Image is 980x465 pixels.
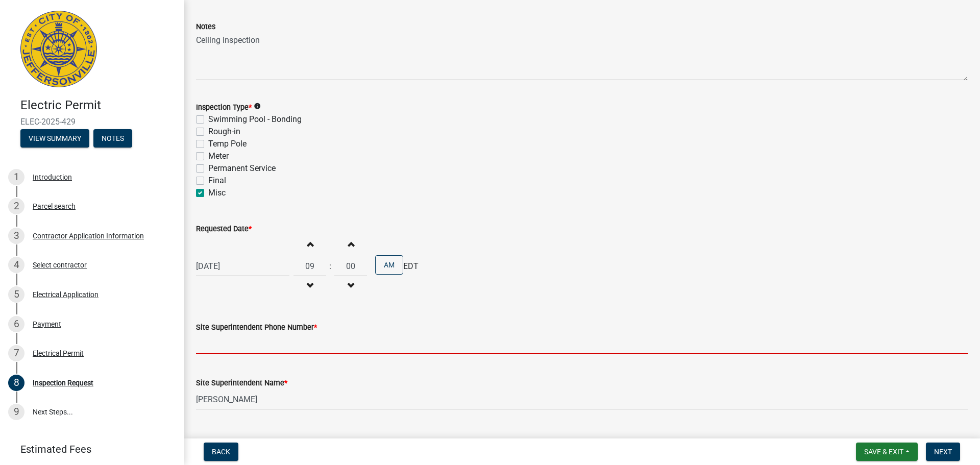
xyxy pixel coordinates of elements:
label: Misc [208,187,226,199]
label: Site Superintendent Phone Number [196,324,317,331]
div: 6 [8,316,24,332]
label: Inspection Type [196,104,252,111]
div: 4 [8,257,24,273]
span: Next [934,448,952,456]
span: ELEC-2025-429 [20,117,163,127]
label: Rough-in [208,126,240,138]
div: Select contractor [33,261,87,268]
label: Final [208,175,226,187]
wm-modal-confirm: Notes [93,135,132,143]
input: Minutes [334,256,367,277]
button: Notes [93,129,132,148]
div: Inspection Request [33,379,93,386]
span: EDT [403,260,419,273]
label: Meter [208,150,229,162]
span: Save & Exit [864,448,903,456]
a: Estimated Fees [8,439,167,459]
div: Electrical Permit [33,350,84,357]
div: Electrical Application [33,291,99,298]
label: Permanent Service [208,162,276,175]
button: View Summary [20,129,89,148]
wm-modal-confirm: Summary [20,135,89,143]
span: Back [212,448,230,456]
button: Save & Exit [856,443,918,461]
div: 2 [8,198,24,214]
label: Notes [196,23,215,31]
div: 1 [8,169,24,185]
div: 9 [8,404,24,420]
div: Payment [33,321,61,328]
button: Next [926,443,960,461]
img: City of Jeffersonville, Indiana [20,11,97,87]
button: AM [375,255,403,275]
div: 5 [8,286,24,303]
h4: Electric Permit [20,98,176,113]
label: Site Superintendent Name [196,380,287,387]
label: Requested Date [196,226,252,233]
div: Parcel search [33,203,76,210]
input: Hours [293,256,326,277]
button: Back [204,443,238,461]
div: 8 [8,375,24,391]
div: : [326,260,334,273]
input: mm/dd/yyyy [196,256,289,277]
label: Swimming Pool - Bonding [208,113,302,126]
div: 7 [8,345,24,361]
div: Introduction [33,174,72,181]
div: Contractor Application Information [33,232,144,239]
label: Temp Pole [208,138,247,150]
div: 3 [8,228,24,244]
i: info [254,103,261,110]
